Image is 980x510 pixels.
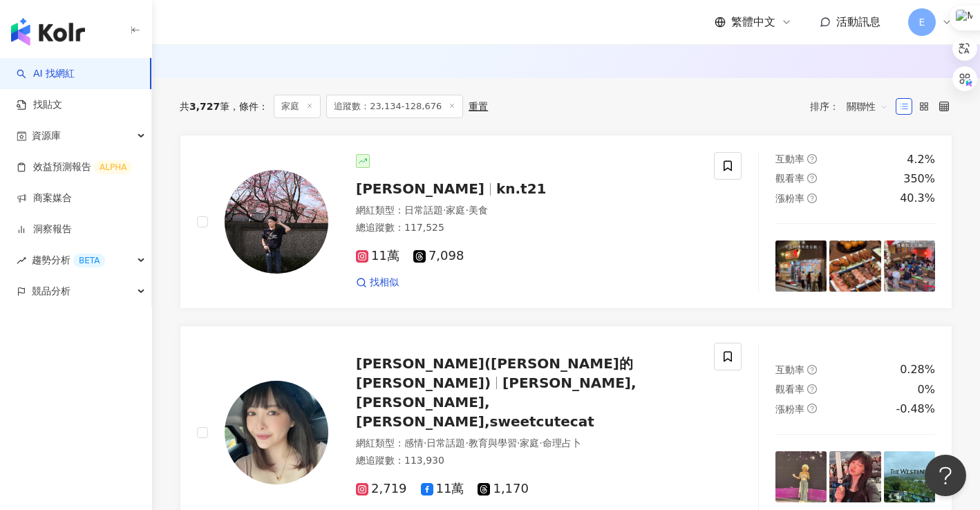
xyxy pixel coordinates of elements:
span: 漲粉率 [775,193,804,204]
span: 家庭 [446,205,465,216]
span: 關聯性 [847,95,888,117]
span: 繁體中文 [731,15,775,30]
a: 找相似 [356,276,399,290]
span: 互動率 [775,364,804,375]
span: · [443,205,446,216]
img: post-image [884,240,935,292]
iframe: Help Scout Beacon - Open [925,455,966,496]
img: post-image [829,451,880,502]
span: 觀看率 [775,173,804,184]
span: 活動訊息 [836,15,880,28]
div: 4.2% [907,152,935,167]
span: · [517,437,520,448]
a: 商案媒合 [17,191,72,205]
span: 11萬 [421,482,464,496]
span: 競品分析 [32,276,70,307]
span: rise [17,256,26,265]
div: 共 筆 [180,101,229,112]
span: 命理占卜 [543,437,581,448]
span: 日常話題 [404,205,443,216]
span: · [424,437,426,448]
span: · [465,205,468,216]
span: 找相似 [370,276,399,290]
div: 排序： [810,95,896,117]
div: 總追蹤數 ： 113,930 [356,454,697,468]
div: 0% [918,382,935,397]
span: [PERSON_NAME]([PERSON_NAME]的[PERSON_NAME]) [356,355,633,391]
div: 40.3% [900,191,935,206]
span: 漲粉率 [775,404,804,415]
span: · [539,437,542,448]
div: 網紅類型 ： [356,204,697,218]
span: 條件 ： [229,101,268,112]
span: 家庭 [274,95,321,118]
span: question-circle [807,365,817,375]
div: BETA [73,254,105,267]
span: 互動率 [775,153,804,164]
div: 網紅類型 ： [356,437,697,451]
span: 7,098 [413,249,464,263]
img: post-image [884,451,935,502]
span: question-circle [807,404,817,413]
span: 11萬 [356,249,399,263]
img: KOL Avatar [225,170,328,274]
div: -0.48% [896,402,935,417]
span: 教育與學習 [469,437,517,448]
span: 趨勢分析 [32,245,105,276]
span: 觀看率 [775,384,804,395]
span: 感情 [404,437,424,448]
span: 家庭 [520,437,539,448]
img: KOL Avatar [225,381,328,484]
div: 重置 [469,101,488,112]
img: post-image [775,451,827,502]
span: question-circle [807,173,817,183]
a: 找貼文 [17,98,62,112]
div: 350% [903,171,935,187]
span: 3,727 [189,101,220,112]
span: 追蹤數：23,134-128,676 [326,95,463,118]
img: logo [11,18,85,46]
a: 洞察報告 [17,223,72,236]
span: 美食 [469,205,488,216]
span: [PERSON_NAME] [356,180,484,197]
span: [PERSON_NAME],[PERSON_NAME],[PERSON_NAME],sweetcutecat [356,375,637,430]
div: 總追蹤數 ： 117,525 [356,221,697,235]
span: question-circle [807,384,817,394]
img: post-image [775,240,827,292]
span: question-circle [807,154,817,164]
span: 日常話題 [426,437,465,448]
span: E [919,15,925,30]
span: kn.t21 [496,180,547,197]
span: 1,170 [478,482,529,496]
span: question-circle [807,193,817,203]
span: · [465,437,468,448]
div: 0.28% [900,362,935,377]
a: searchAI 找網紅 [17,67,75,81]
a: 效益預測報告ALPHA [17,160,132,174]
span: 2,719 [356,482,407,496]
span: 資源庫 [32,120,61,151]
img: post-image [829,240,880,292]
a: KOL Avatar[PERSON_NAME]kn.t21網紅類型：日常話題·家庭·美食總追蹤數：117,52511萬7,098找相似互動率question-circle4.2%觀看率quest... [180,135,952,310]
